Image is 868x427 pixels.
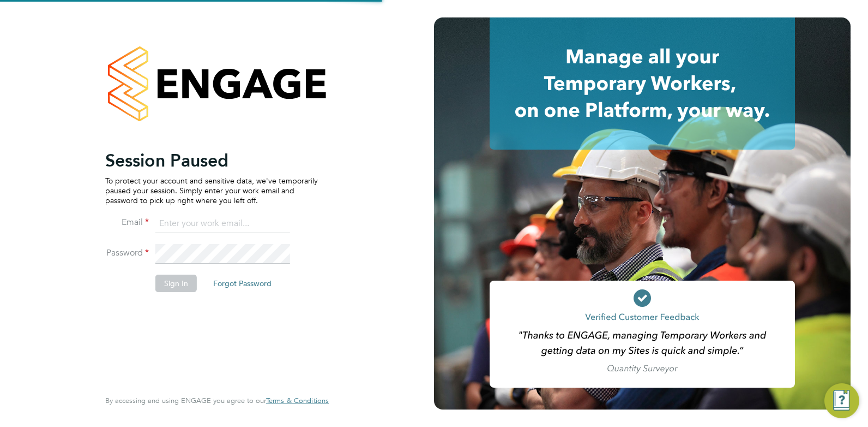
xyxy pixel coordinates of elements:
button: Sign In [155,275,197,292]
label: Email [105,217,149,228]
input: Enter your work email... [155,214,290,234]
span: By accessing and using ENGAGE you agree to our [105,396,329,405]
a: Terms & Conditions [266,396,329,405]
p: To protect your account and sensitive data, we've temporarily paused your session. Simply enter y... [105,176,318,206]
span: Terms & Conditions [266,396,329,405]
h2: Session Paused [105,150,318,171]
label: Password [105,247,149,259]
button: Forgot Password [204,275,280,292]
button: Engage Resource Center [824,383,859,418]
